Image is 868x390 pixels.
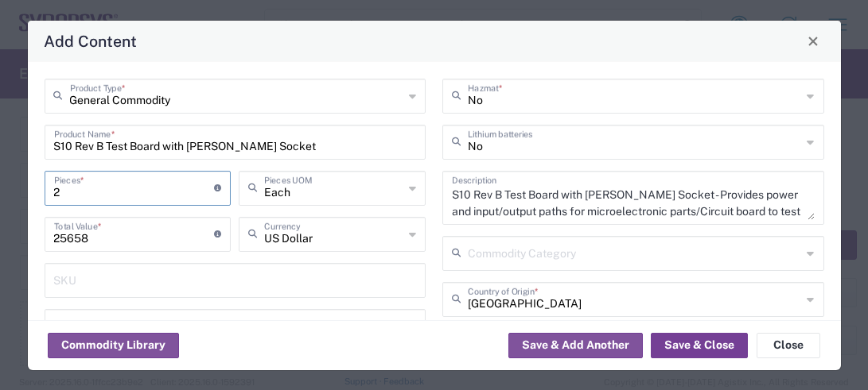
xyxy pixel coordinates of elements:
[757,333,820,358] button: Close
[44,29,137,52] h4: Add Content
[508,333,643,358] button: Save & Add Another
[651,333,748,358] button: Save & Close
[48,333,179,358] button: Commodity Library
[802,30,824,52] button: Close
